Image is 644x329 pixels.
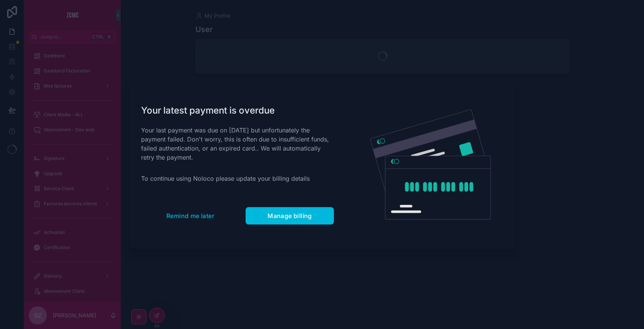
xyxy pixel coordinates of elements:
button: Manage billing [246,207,334,224]
span: Manage billing [267,212,312,220]
img: Credit card illustration [370,109,491,220]
span: Remind me later [166,212,214,220]
p: Your last payment was due on [DATE] but unfortunately the payment failed. Don't worry, this is of... [141,126,334,162]
button: Remind me later [141,207,240,224]
h1: Your latest payment is overdue [141,105,334,117]
p: To continue using Noloco please update your billing details [141,174,334,183]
